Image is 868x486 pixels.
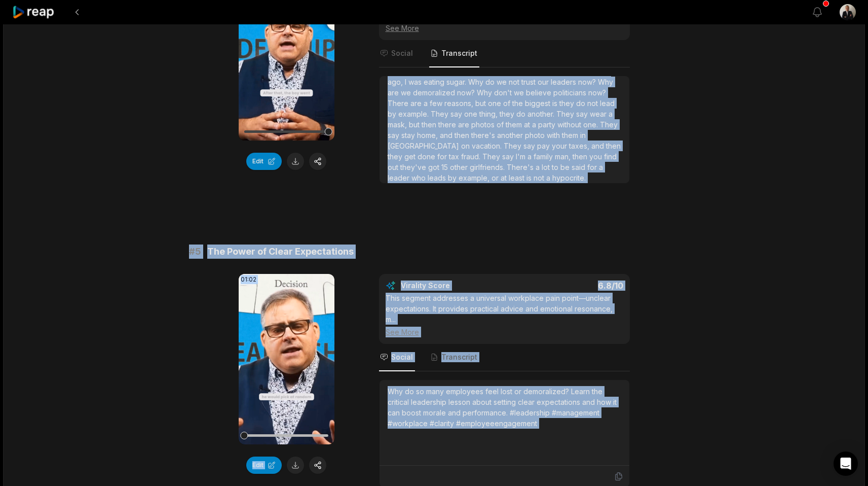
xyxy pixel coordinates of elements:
span: them [506,120,524,129]
span: to [552,163,560,171]
span: do [576,99,587,108]
span: family [534,152,555,161]
span: one [464,110,479,118]
nav: Tabs [379,344,630,371]
span: of [503,99,512,108]
span: got [428,163,441,171]
span: lead [600,99,615,108]
span: at [524,120,532,129]
span: vacation. [472,142,504,150]
span: a [599,163,603,171]
span: them [562,131,580,140]
span: not [587,99,600,108]
span: for [437,152,449,161]
span: demoralized [413,88,457,97]
button: Edit [246,457,282,474]
span: a [609,110,613,118]
span: lot [542,163,552,171]
span: they've [400,163,428,171]
span: there's [471,131,497,140]
span: in [580,131,586,140]
span: by [448,173,459,182]
span: find [604,152,617,161]
span: biggest [525,99,552,108]
span: is [552,99,559,108]
span: but [409,120,422,129]
span: don't [494,88,514,97]
span: for [587,163,599,171]
span: say [502,152,516,161]
span: another. [527,110,556,118]
span: few [430,99,444,108]
span: not [509,78,521,86]
span: get [404,152,418,161]
span: wear [590,110,609,118]
span: believe [526,88,553,97]
span: thing, [479,110,500,118]
span: photos [471,120,497,129]
span: was [408,78,424,86]
span: photo [525,131,547,140]
span: one. [583,120,600,129]
span: a [536,163,542,171]
span: of [497,120,506,129]
span: I'm [516,152,527,161]
span: other [450,163,470,171]
span: they [500,110,516,118]
span: are [458,120,471,129]
div: See More [386,23,623,33]
span: girlfriends. [470,163,507,171]
span: They [504,142,523,150]
span: now? [457,88,477,97]
span: but [475,99,488,108]
span: they [388,152,404,161]
span: one [488,99,503,108]
span: by [388,110,398,118]
span: taxes, [569,142,591,150]
span: on [461,142,472,150]
span: Social [391,48,413,58]
span: The Power of Clear Expectations [207,245,354,259]
span: there [438,120,458,129]
span: then [606,142,621,150]
span: say [450,110,464,118]
span: example. [398,110,431,118]
span: a [527,152,534,161]
span: we [401,88,413,97]
span: do [516,110,527,118]
span: out [388,163,400,171]
div: Why do so many employees feel lost or demoralized? Learn the critical leadership lesson about set... [388,386,621,429]
span: Transcript [441,352,477,362]
span: say [388,131,401,140]
div: See More [386,327,623,337]
span: then [422,120,438,129]
span: we [514,88,526,97]
span: [GEOGRAPHIC_DATA] [388,142,461,150]
span: and [440,131,455,140]
span: the [512,99,525,108]
span: party [538,120,557,129]
video: Your browser does not support mp4 format. [239,274,334,444]
span: leader [388,173,411,182]
span: leaders [551,78,578,86]
span: now? [578,78,598,86]
span: they [559,99,576,108]
span: our [538,78,551,86]
span: is [526,173,534,182]
span: who [411,173,428,182]
span: least [509,173,526,182]
span: sugar. [446,78,468,86]
span: leads [428,173,448,182]
span: done [418,152,437,161]
span: are [388,88,401,97]
span: man, [555,152,573,161]
span: trust [521,78,538,86]
div: Virality Score [401,281,510,291]
div: This segment addresses a universal workplace pain point—unclear expectations. It provides practic... [386,293,623,337]
span: at [501,173,509,182]
span: I [405,78,408,86]
div: 6.8 /10 [514,281,623,291]
span: ago, [388,78,405,86]
span: Why [598,78,613,86]
span: be [560,163,572,171]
